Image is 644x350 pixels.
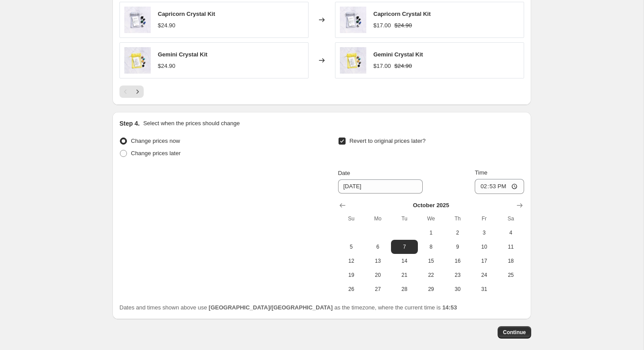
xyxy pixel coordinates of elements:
[442,304,457,311] b: 14:53
[474,286,494,293] span: 31
[444,212,471,226] th: Thursday
[444,254,471,268] button: Thursday October 16 2025
[336,199,349,212] button: Show previous month, September 2025
[514,199,526,212] button: Show next month, November 2025
[365,240,391,254] button: Monday October 6 2025
[391,254,417,268] button: Tuesday October 14 2025
[342,257,361,264] span: 12
[421,243,441,250] span: 8
[342,243,361,250] span: 5
[448,229,467,236] span: 2
[498,268,524,282] button: Saturday October 25 2025
[501,243,521,250] span: 11
[395,272,414,279] span: 21
[421,272,441,279] span: 22
[368,272,387,279] span: 20
[342,286,361,293] span: 26
[471,268,497,282] button: Friday October 24 2025
[471,226,497,240] button: Friday October 3 2025
[421,286,441,293] span: 29
[368,243,387,250] span: 6
[395,215,414,222] span: Tu
[365,268,391,282] button: Monday October 20 2025
[418,254,444,268] button: Wednesday October 15 2025
[373,51,423,58] span: Gemini Crystal Kit
[395,286,414,293] span: 28
[338,179,423,194] input: 9/30/2025
[338,268,365,282] button: Sunday October 19 2025
[498,254,524,268] button: Saturday October 18 2025
[373,11,431,17] span: Capricorn Crystal Kit
[444,226,471,240] button: Thursday October 2 2025
[421,229,441,236] span: 1
[471,240,497,254] button: Friday October 10 2025
[208,304,332,311] b: [GEOGRAPHIC_DATA]/[GEOGRAPHIC_DATA]
[444,240,471,254] button: Thursday October 9 2025
[474,257,494,264] span: 17
[475,179,524,194] input: 12:00
[368,286,387,293] span: 27
[131,86,144,98] button: Next
[340,47,366,74] img: Gemini-Kit_80x.jpg
[391,282,417,296] button: Tuesday October 28 2025
[365,254,391,268] button: Monday October 13 2025
[338,282,365,296] button: Sunday October 26 2025
[503,329,526,336] span: Continue
[395,62,412,71] strike: $24.90
[338,240,365,254] button: Sunday October 5 2025
[391,240,417,254] button: Tuesday October 7 2025
[448,257,467,264] span: 16
[471,212,497,226] th: Friday
[418,240,444,254] button: Wednesday October 8 2025
[395,21,412,30] strike: $24.90
[119,86,144,98] nav: Pagination
[124,7,151,33] img: Capricorn_02_80x.jpg
[131,138,180,144] span: Change prices now
[342,215,361,222] span: Su
[158,21,175,30] div: $24.90
[158,62,175,71] div: $24.90
[418,268,444,282] button: Wednesday October 22 2025
[421,257,441,264] span: 15
[338,212,365,226] th: Sunday
[474,272,494,279] span: 24
[368,215,387,222] span: Mo
[418,282,444,296] button: Wednesday October 29 2025
[365,212,391,226] th: Monday
[444,268,471,282] button: Thursday October 23 2025
[158,11,215,17] span: Capricorn Crystal Kit
[365,282,391,296] button: Monday October 27 2025
[501,257,521,264] span: 18
[124,47,151,74] img: Gemini-Kit_80x.jpg
[498,326,531,339] button: Continue
[338,254,365,268] button: Sunday October 12 2025
[338,170,350,176] span: Date
[395,257,414,264] span: 14
[342,272,361,279] span: 19
[119,304,457,311] span: Dates and times shown above use as the timezone, where the current time is
[448,272,467,279] span: 23
[498,212,524,226] th: Saturday
[158,51,208,58] span: Gemini Crystal Kit
[395,243,414,250] span: 7
[501,272,521,279] span: 25
[448,243,467,250] span: 9
[474,243,494,250] span: 10
[340,7,366,33] img: Capricorn_02_80x.jpg
[119,119,140,128] h2: Step 4.
[131,150,181,156] span: Change prices later
[368,257,387,264] span: 13
[418,212,444,226] th: Wednesday
[474,229,494,236] span: 3
[418,226,444,240] button: Wednesday October 1 2025
[474,215,494,222] span: Fr
[498,240,524,254] button: Saturday October 11 2025
[444,282,471,296] button: Thursday October 30 2025
[448,286,467,293] span: 30
[471,254,497,268] button: Friday October 17 2025
[501,215,521,222] span: Sa
[448,215,467,222] span: Th
[421,215,441,222] span: We
[143,119,240,128] p: Select when the prices should change
[501,229,521,236] span: 4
